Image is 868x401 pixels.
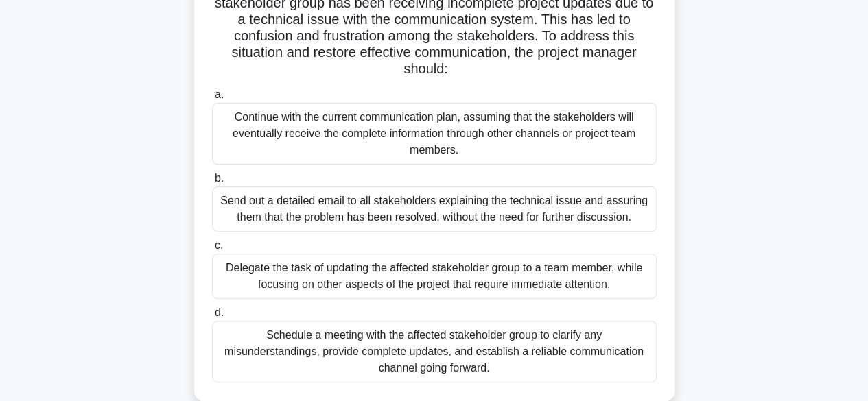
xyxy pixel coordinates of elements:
[212,103,657,165] div: Continue with the current communication plan, assuming that the stakeholders will eventually rece...
[215,172,224,184] span: b.
[215,239,223,251] span: c.
[212,254,657,299] div: Delegate the task of updating the affected stakeholder group to a team member, while focusing on ...
[215,88,224,100] span: a.
[215,306,224,318] span: d.
[212,321,657,382] div: Schedule a meeting with the affected stakeholder group to clarify any misunderstandings, provide ...
[212,186,657,232] div: Send out a detailed email to all stakeholders explaining the technical issue and assuring them th...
